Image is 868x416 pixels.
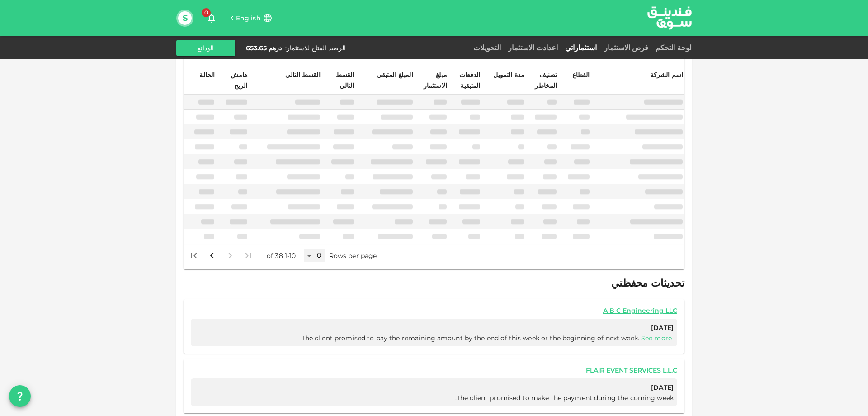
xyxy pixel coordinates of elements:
[9,385,31,407] button: question
[636,0,703,35] img: logo
[416,69,447,91] div: مبلغ الاستثمار
[641,334,672,342] a: See more
[470,43,505,52] a: التحويلات
[377,69,413,80] div: المبلغ المتبقي
[567,69,590,80] div: القطاع
[652,43,692,52] a: لوحة التحكم
[192,69,215,80] div: الحالة
[202,8,211,17] span: 0
[323,69,354,91] div: القسط التالي
[246,43,282,53] div: درهم 653.65
[185,247,203,265] button: Go to last page
[527,69,557,91] div: تصنيف المخاطر
[650,69,684,80] div: اسم الشركة
[285,69,321,80] div: القسط التالي
[450,69,481,91] div: الدفعات المتبقية
[285,43,346,53] div: الرصيد المتاح للاستثمار :
[329,251,377,260] p: Rows per page
[505,43,561,52] a: اعدادت الاستثمار
[217,69,247,91] div: هامش الربح
[647,0,692,35] a: logo
[194,322,674,334] span: [DATE]
[194,382,674,393] span: [DATE]
[236,14,261,22] span: English
[455,394,674,402] span: The client promised to make the payment during the coming week.
[176,40,235,56] button: الودائع
[561,43,600,52] a: استثماراتي
[304,249,325,262] div: 10
[191,306,677,315] a: A B C Engineering LLC
[493,69,525,80] div: مدة التمويل
[203,247,221,265] button: Go to next page
[267,251,296,260] p: 1-10 of 38
[178,11,192,25] button: S
[611,277,684,289] span: تحديثات محفظتي
[302,334,674,342] span: The client promised to pay the remaining amount by the end of this week or the beginning of next ...
[191,366,677,375] a: FLAIR EVENT SERVICES L.L.C
[600,43,652,52] a: فرص الاستثمار
[203,9,221,27] button: 0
